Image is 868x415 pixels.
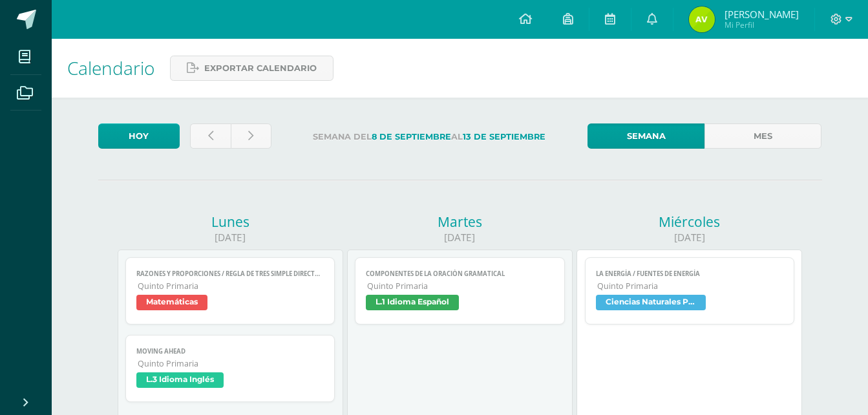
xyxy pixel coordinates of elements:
[463,132,545,142] strong: 13 de Septiembre
[138,281,324,292] span: Quinto Primaria
[170,56,333,81] a: Exportar calendario
[597,281,784,292] span: Quinto Primaria
[67,56,154,80] span: Calendario
[118,213,343,231] div: Lunes
[725,8,799,21] span: [PERSON_NAME]
[136,295,207,310] span: Matemáticas
[98,123,180,149] a: Hoy
[138,358,324,369] span: Quinto Primaria
[704,123,821,149] a: Mes
[125,257,335,325] a: RAZONES Y PROPORCIONES / REGLA DE TRES SIMPLE DIRECTA E INVERSAQuinto PrimariaMatemáticas
[577,213,802,231] div: Miércoles
[136,270,324,278] span: RAZONES Y PROPORCIONES / REGLA DE TRES SIMPLE DIRECTA E INVERSA
[347,231,573,244] div: [DATE]
[136,347,324,356] span: MOVING AHEAD
[125,335,335,402] a: MOVING AHEADQuinto PrimariaL.3 Idioma Inglés
[587,123,704,149] a: Semana
[577,231,802,244] div: [DATE]
[118,231,343,244] div: [DATE]
[367,281,554,292] span: Quinto Primaria
[725,19,799,30] span: Mi Perfil
[204,56,317,80] span: Exportar calendario
[596,295,706,310] span: Ciencias Naturales Productividad y Desarrollo
[282,123,577,150] label: Semana del al
[596,270,784,278] span: LA ENERGÍA / FUENTES DE ENERGÍA
[585,257,795,325] a: LA ENERGÍA / FUENTES DE ENERGÍAQuinto PrimariaCiencias Naturales Productividad y Desarrollo
[366,270,554,278] span: COMPONENTES DE LA ORACIÓN GRAMATICAL
[347,213,573,231] div: Martes
[372,132,451,142] strong: 8 de Septiembre
[355,257,565,325] a: COMPONENTES DE LA ORACIÓN GRAMATICALQuinto PrimariaL.1 Idioma Español
[689,6,715,32] img: 548138aa7bf879a715e2caf3468de938.png
[136,372,224,388] span: L.3 Idioma Inglés
[366,295,459,310] span: L.1 Idioma Español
